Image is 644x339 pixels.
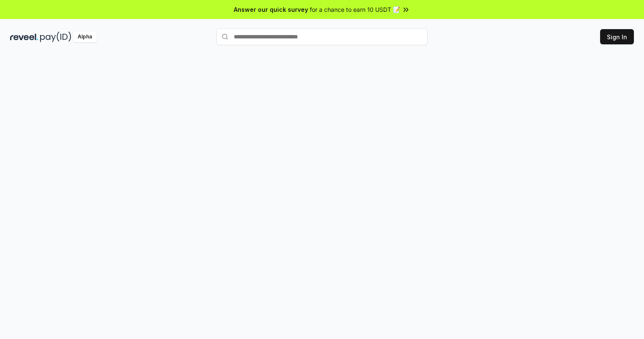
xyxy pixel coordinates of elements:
span: for a chance to earn 10 USDT 📝 [310,5,400,14]
img: reveel_dark [10,32,38,42]
button: Sign In [600,29,634,44]
span: Answer our quick survey [234,5,308,14]
div: Alpha [73,32,97,42]
img: pay_id [40,32,71,42]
